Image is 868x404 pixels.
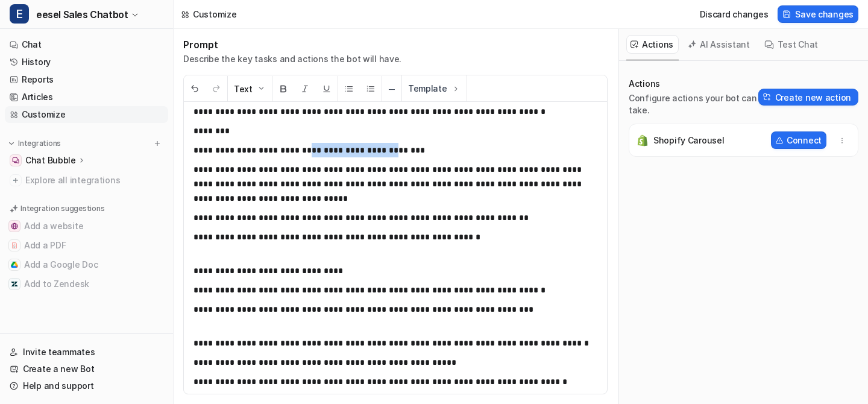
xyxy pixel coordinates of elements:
[5,106,168,123] a: Customize
[206,76,227,102] button: Redo
[12,157,19,164] img: Chat Bubble
[25,171,163,190] span: Explore all integrations
[5,54,168,71] a: History
[338,76,360,102] button: Unordered List
[18,139,61,148] p: Integrations
[5,255,168,274] button: Add a Google DocAdd a Google Doc
[5,89,168,106] a: Articles
[228,76,272,102] button: Text
[366,84,376,93] img: Ordered List
[10,4,29,24] span: E
[183,39,401,51] h1: Prompt
[5,137,64,150] button: Integrations
[787,134,822,147] p: Connect
[5,36,168,53] a: Chat
[684,35,755,54] button: AI Assistant
[637,134,649,147] img: Shopify Carousel icon
[653,134,725,147] p: Shopify Carousel
[184,76,206,102] button: Undo
[278,84,288,93] img: Bold
[5,236,168,255] button: Add a PDFAdd a PDF
[11,280,18,288] img: Add to Zendesk
[360,76,382,102] button: Ordered List
[758,89,858,106] button: Create new action
[5,274,168,294] button: Add to ZendeskAdd to Zendesk
[771,131,826,149] button: Connect
[629,92,758,116] p: Configure actions your bot can take.
[190,84,200,93] img: Undo
[382,76,401,102] button: ─
[626,35,679,54] button: Actions
[5,172,168,189] a: Explore all integrations
[300,84,310,93] img: Italic
[294,76,316,102] button: Italic
[760,35,823,54] button: Test Chat
[795,8,854,21] span: Save changes
[402,75,467,101] button: Template
[183,53,401,65] p: Describe the key tasks and actions the bot will have.
[5,361,168,377] a: Create a new Bot
[5,377,168,394] a: Help and support
[5,344,168,361] a: Invite teammates
[272,76,294,102] button: Bold
[11,242,18,249] img: Add a PDF
[778,5,858,23] button: Save changes
[212,84,221,93] img: Redo
[763,93,772,101] img: Create action
[344,84,354,93] img: Unordered List
[25,154,76,166] p: Chat Bubble
[695,5,773,23] button: Discard changes
[153,139,162,148] img: menu_add.svg
[322,84,332,93] img: Underline
[7,139,16,148] img: expand menu
[193,8,236,21] div: Customize
[5,216,168,236] button: Add a websiteAdd a website
[11,261,18,268] img: Add a Google Doc
[451,84,461,93] img: Template
[256,84,266,93] img: Dropdown Down Arrow
[629,78,758,90] p: Actions
[10,174,22,186] img: explore all integrations
[316,76,338,102] button: Underline
[20,203,104,214] p: Integration suggestions
[5,71,168,88] a: Reports
[36,6,128,23] span: eesel Sales Chatbot
[11,223,18,230] img: Add a website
